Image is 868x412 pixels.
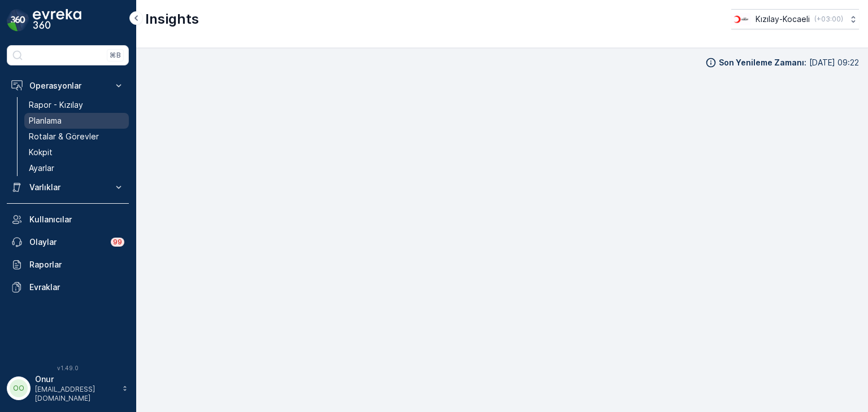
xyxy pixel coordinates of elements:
[10,379,28,397] div: OO
[35,374,116,385] p: Onur
[7,231,129,253] a: Olaylar99
[756,14,810,25] p: Kızılay-Kocaeli
[29,115,62,126] p: Planlama
[29,147,53,158] p: Kokpit
[24,144,129,160] a: Kokpit
[7,176,129,199] button: Varlıklar
[7,9,29,32] img: logo
[29,214,124,225] p: Kullanıcılar
[145,10,199,28] p: Insights
[29,131,99,142] p: Rotalar & Görevler
[7,374,129,403] button: OOOnur[EMAIL_ADDRESS][DOMAIN_NAME]
[29,163,54,174] p: Ayarlar
[29,99,83,111] p: Rapor - Kızılay
[731,13,751,25] img: k%C4%B1z%C4%B1lay_0jL9uU1.png
[29,259,124,270] p: Raporlar
[29,282,124,293] p: Evraklar
[7,74,129,97] button: Operasyonlar
[719,57,806,68] p: Son Yenileme Zamanı :
[29,182,106,193] p: Varlıklar
[814,15,843,24] p: ( +03:00 )
[7,365,129,371] span: v 1.49.0
[29,236,104,248] p: Olaylar
[24,97,129,113] a: Rapor - Kızılay
[7,208,129,231] a: Kullanıcılar
[24,160,129,176] a: Ayarlar
[29,80,106,91] p: Operasyonlar
[7,253,129,276] a: Raporlar
[731,9,859,29] button: Kızılay-Kocaeli(+03:00)
[24,113,129,129] a: Planlama
[24,129,129,144] a: Rotalar & Görevler
[113,238,122,247] p: 99
[33,9,81,32] img: logo_dark-DEwI_e13.png
[809,57,859,68] p: [DATE] 09:22
[7,276,129,299] a: Evraklar
[110,51,121,60] p: ⌘B
[35,385,116,403] p: [EMAIL_ADDRESS][DOMAIN_NAME]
